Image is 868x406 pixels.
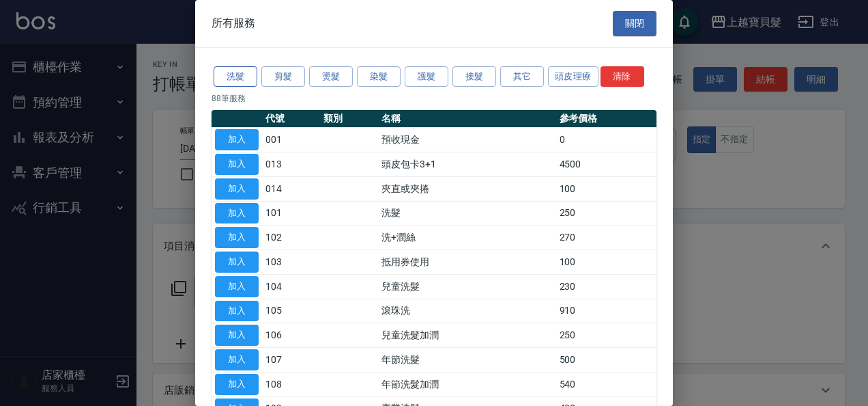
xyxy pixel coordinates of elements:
td: 250 [556,323,656,348]
td: 洗髮 [378,201,556,226]
td: 0 [556,128,656,152]
td: 500 [556,348,656,373]
button: 燙髮 [309,66,353,87]
button: 加入 [215,227,259,248]
button: 加入 [215,154,259,175]
button: 加入 [215,129,259,150]
button: 加入 [215,349,259,370]
button: 其它 [500,66,544,87]
button: 加入 [215,178,259,200]
td: 預收現金 [378,128,556,152]
td: 100 [556,176,656,201]
td: 107 [262,348,320,373]
td: 910 [556,299,656,323]
td: 001 [262,128,320,152]
button: 加入 [215,301,259,322]
td: 106 [262,323,320,348]
td: 108 [262,372,320,396]
td: 兒童洗髮加潤 [378,323,556,348]
button: 加入 [215,252,259,273]
td: 兒童洗髮 [378,274,556,299]
td: 洗+潤絲 [378,226,556,250]
button: 加入 [215,374,259,395]
td: 101 [262,201,320,226]
td: 年節洗髮加潤 [378,372,556,396]
button: 護髮 [405,66,448,87]
button: 剪髮 [261,66,305,87]
td: 014 [262,176,320,201]
button: 關閉 [613,11,656,36]
td: 年節洗髮 [378,348,556,373]
button: 清除 [601,66,644,87]
button: 加入 [215,276,259,297]
td: 4500 [556,152,656,177]
td: 夾直或夾捲 [378,176,556,201]
td: 102 [262,226,320,250]
th: 類別 [320,110,378,128]
th: 參考價格 [556,110,656,128]
td: 104 [262,274,320,299]
td: 270 [556,226,656,250]
button: 洗髮 [214,66,257,87]
button: 接髮 [452,66,496,87]
td: 105 [262,299,320,323]
td: 230 [556,274,656,299]
p: 88 筆服務 [212,92,656,105]
button: 染髮 [357,66,401,87]
button: 頭皮理療 [548,66,598,87]
td: 013 [262,152,320,177]
button: 加入 [215,325,259,346]
td: 頭皮包卡3+1 [378,152,556,177]
td: 540 [556,372,656,396]
td: 100 [556,250,656,275]
td: 250 [556,201,656,226]
td: 抵用券使用 [378,250,556,275]
td: 滾珠洗 [378,299,556,323]
th: 代號 [262,110,320,128]
th: 名稱 [378,110,556,128]
button: 加入 [215,203,259,224]
td: 103 [262,250,320,275]
span: 所有服務 [212,16,255,30]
